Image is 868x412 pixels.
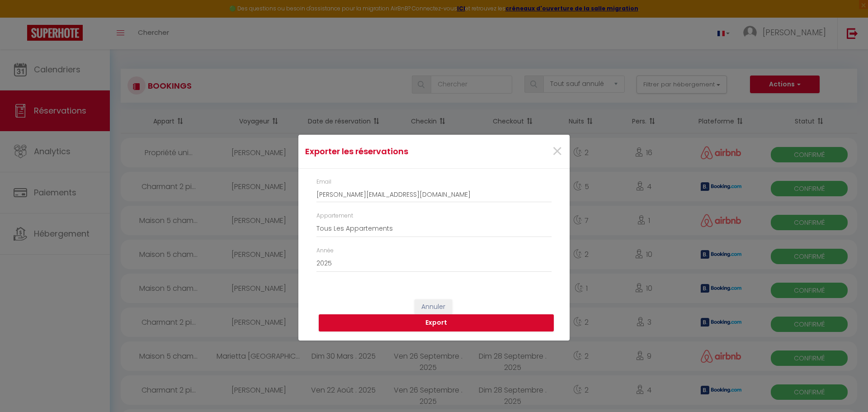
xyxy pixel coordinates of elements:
label: Appartement [316,212,353,220]
span: × [552,138,563,165]
button: Close [552,142,563,161]
button: Export [319,314,554,331]
label: Email [316,178,331,186]
button: Ouvrir le widget de chat LiveChat [7,4,34,31]
h4: Exporter les réservations [305,145,473,158]
label: Année [316,246,334,255]
button: Annuler [415,299,452,315]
